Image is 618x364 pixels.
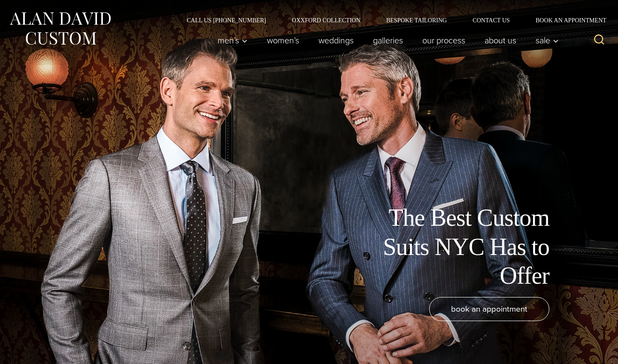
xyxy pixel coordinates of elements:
a: Women’s [257,32,309,49]
a: Galleries [364,32,413,49]
h1: The Best Custom Suits NYC Has to Offer [356,203,549,290]
img: Alan David Custom [9,9,112,48]
nav: Primary Navigation [208,32,563,49]
button: View Search Form [589,30,609,51]
a: Contact Us [460,17,523,23]
a: Call Us [PHONE_NUMBER] [174,17,279,23]
a: Book an Appointment [523,17,609,23]
a: weddings [309,32,364,49]
a: Bespoke Tailoring [373,17,460,23]
a: Oxxford Collection [279,17,373,23]
span: book an appointment [451,303,527,315]
a: Our Process [413,32,475,49]
a: About Us [475,32,526,49]
span: Men’s [218,36,248,45]
span: Sale [536,36,559,45]
a: book an appointment [429,297,549,321]
nav: Secondary Navigation [174,17,609,23]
